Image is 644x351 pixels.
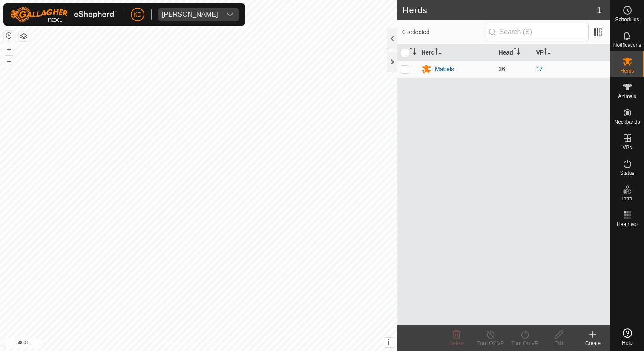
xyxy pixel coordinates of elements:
[533,44,610,61] th: VP
[4,31,14,41] button: Reset Map
[617,222,638,227] span: Heatmap
[544,49,551,56] p-sorticon: Activate to sort
[162,11,218,18] div: [PERSON_NAME]
[597,4,601,17] span: 1
[536,66,543,73] a: 17
[615,17,639,22] span: Schedules
[435,65,454,74] div: Mabels
[613,43,641,48] span: Notifications
[622,145,632,150] span: VPs
[620,68,634,73] span: Herds
[409,49,416,56] p-sorticon: Activate to sort
[499,66,506,73] span: 36
[610,325,644,349] a: Help
[418,44,495,61] th: Herd
[4,45,14,55] button: +
[576,339,610,347] div: Create
[486,23,589,41] input: Search (S)
[513,49,520,56] p-sorticon: Activate to sort
[614,119,640,125] span: Neckbands
[207,340,232,348] a: Contact Us
[449,340,464,346] span: Delete
[165,340,197,348] a: Privacy Policy
[221,8,239,21] div: dropdown trigger
[402,5,597,15] h2: Herds
[495,44,533,61] th: Head
[620,171,634,176] span: Status
[19,31,29,41] button: Map Layers
[474,339,508,347] div: Turn Off VP
[10,7,117,22] img: Gallagher Logo
[402,28,486,37] span: 0 selected
[158,8,221,21] span: Chris Hudson
[622,196,632,201] span: Infra
[618,94,636,99] span: Animals
[388,339,390,346] span: i
[508,339,542,347] div: Turn On VP
[542,339,576,347] div: Edit
[384,338,394,347] button: i
[4,56,14,66] button: –
[622,340,632,345] span: Help
[435,49,442,56] p-sorticon: Activate to sort
[133,10,141,19] span: KD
